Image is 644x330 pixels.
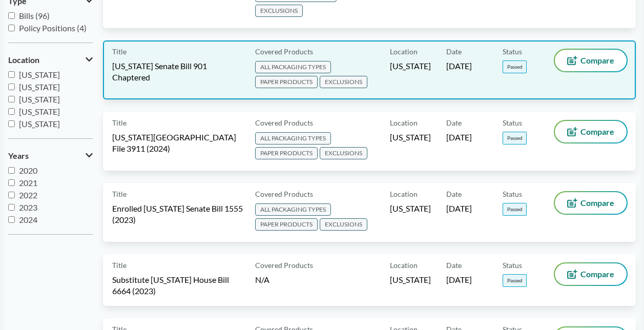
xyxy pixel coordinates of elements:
span: Location [390,46,418,57]
button: Compare [555,192,627,214]
span: [US_STATE] [390,274,431,285]
button: Compare [555,50,627,71]
span: [US_STATE] [390,132,431,143]
span: [US_STATE] [390,60,431,72]
span: Compare [580,56,614,65]
span: Date [446,260,462,271]
span: Status [503,117,522,128]
span: Date [446,117,462,128]
span: Years [8,151,29,160]
input: 2024 [8,216,15,223]
span: Passed [503,132,527,145]
span: Date [446,46,462,57]
span: [US_STATE] [390,203,431,214]
span: EXCLUSIONS [255,5,303,17]
span: Passed [503,274,527,287]
input: Bills (96) [8,12,15,19]
span: ALL PACKAGING TYPES [255,203,331,216]
span: N/A [255,275,269,284]
span: Title [112,46,127,57]
span: EXCLUSIONS [320,218,367,231]
span: Location [390,260,418,271]
span: Compare [580,128,614,136]
span: Covered Products [255,117,313,128]
span: Status [503,260,522,271]
span: 2021 [19,178,37,188]
span: PAPER PRODUCTS [255,76,318,88]
span: [US_STATE] [19,119,60,129]
span: [US_STATE] [19,70,60,79]
span: Location [8,55,39,65]
span: Title [112,189,127,199]
span: Compare [580,270,614,278]
span: [US_STATE][GEOGRAPHIC_DATA] File 3911 (2024) [112,132,243,154]
input: 2021 [8,179,15,186]
span: PAPER PRODUCTS [255,147,318,159]
button: Compare [555,121,627,142]
span: Status [503,46,522,57]
span: EXCLUSIONS [320,76,367,88]
input: [US_STATE] [8,108,15,115]
span: Compare [580,199,614,207]
span: 2024 [19,215,37,224]
span: Substitute [US_STATE] House Bill 6664 (2023) [112,274,243,297]
button: Years [8,147,93,164]
input: 2020 [8,167,15,174]
button: Compare [555,263,627,285]
span: Title [112,260,127,271]
span: EXCLUSIONS [320,147,367,159]
span: PAPER PRODUCTS [255,218,318,231]
span: [US_STATE] [19,107,60,116]
input: 2023 [8,204,15,211]
span: 2020 [19,166,37,175]
span: ALL PACKAGING TYPES [255,61,331,73]
span: Covered Products [255,46,313,57]
span: Title [112,117,127,128]
span: ALL PACKAGING TYPES [255,132,331,145]
input: [US_STATE] [8,96,15,102]
span: Bills (96) [19,11,50,20]
input: [US_STATE] [8,120,15,127]
span: [DATE] [446,132,472,143]
input: [US_STATE] [8,71,15,78]
button: Location [8,51,93,69]
span: 2023 [19,202,37,212]
span: 2022 [19,190,37,200]
span: Date [446,189,462,199]
input: 2022 [8,192,15,198]
span: [DATE] [446,203,472,214]
span: Policy Positions (4) [19,23,87,33]
span: Enrolled [US_STATE] Senate Bill 1555 (2023) [112,203,243,225]
span: [DATE] [446,60,472,72]
span: [US_STATE] [19,82,60,92]
span: Location [390,117,418,128]
span: [US_STATE] Senate Bill 901 Chaptered [112,60,243,83]
span: Covered Products [255,260,313,271]
span: Passed [503,60,527,73]
span: Location [390,189,418,199]
span: [US_STATE] [19,94,60,104]
span: Passed [503,203,527,216]
input: [US_STATE] [8,84,15,90]
span: [DATE] [446,274,472,285]
span: Status [503,189,522,199]
span: Covered Products [255,189,313,199]
input: Policy Positions (4) [8,25,15,31]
